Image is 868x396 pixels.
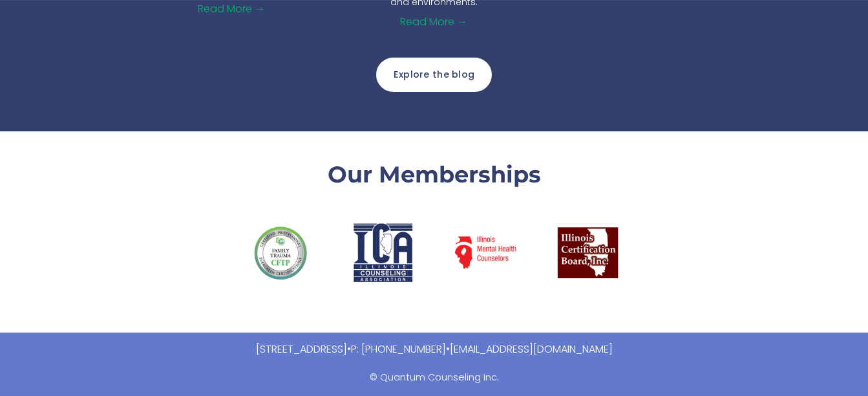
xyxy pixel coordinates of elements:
[547,212,628,293] a: IAODAPCA.png
[445,212,526,293] a: IMHCA.png
[343,212,423,293] a: Illinois Counseling Association.png
[47,341,822,360] p: • •
[450,341,613,360] a: [EMAIL_ADDRESS][DOMAIN_NAME]
[240,212,321,293] a: CFTP.png
[346,16,522,29] a: Read More →
[351,341,446,360] a: P: [PHONE_NUMBER]
[240,160,628,190] h3: Our Memberships
[143,3,320,16] a: Read More →
[256,341,347,360] a: [STREET_ADDRESS]
[47,370,822,387] p: © Quantum Counseling Inc.
[376,58,492,92] a: Explore the blog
